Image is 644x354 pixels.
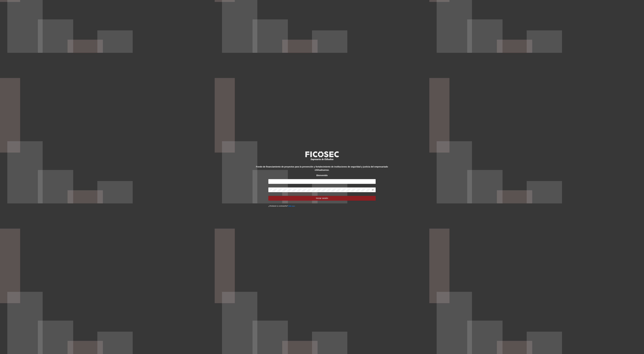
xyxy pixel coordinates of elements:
[372,189,374,191] span: eye-invisible
[316,174,328,177] strong: Bienvenido
[303,150,341,161] img: logo
[256,166,388,171] strong: Fondo de financiamiento de proyectos para la prevención y fortalecimiento de instituciones de seg...
[316,197,328,200] span: Iniciar sesión
[288,205,295,207] a: Click aqui
[268,196,376,201] button: Iniciar sesión
[268,205,295,207] small: ¿Olvidaste tu contraseña?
